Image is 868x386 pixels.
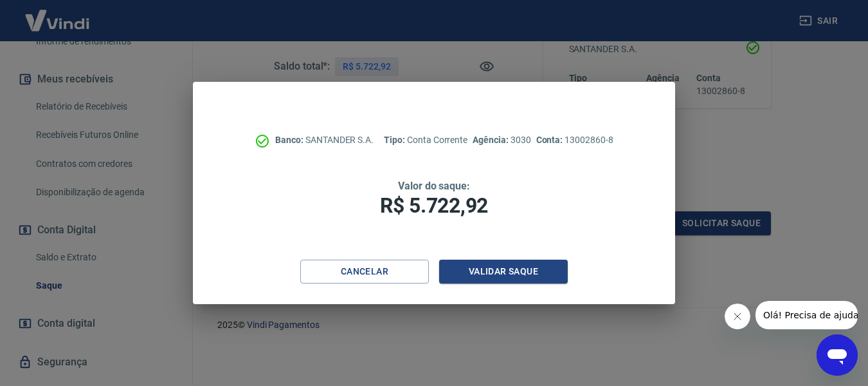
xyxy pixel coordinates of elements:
[536,133,613,147] p: 13002860-8
[725,304,750,329] iframe: Fechar mensagem
[380,193,488,218] span: R$ 5.722,92
[300,260,429,284] button: Cancelar
[275,135,305,145] span: Banco:
[275,133,374,147] p: SANTANDER S.A.
[384,135,407,145] span: Tipo:
[755,301,858,329] iframe: Mensagem da empresa
[439,260,568,284] button: Validar saque
[398,180,470,192] span: Valor do saque:
[8,9,108,19] span: Olá! Precisa de ajuda?
[473,133,530,147] p: 3030
[384,133,467,147] p: Conta Corrente
[817,334,858,376] iframe: Botão para abrir a janela de mensagens
[536,135,565,145] span: Conta:
[473,135,511,145] span: Agência:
